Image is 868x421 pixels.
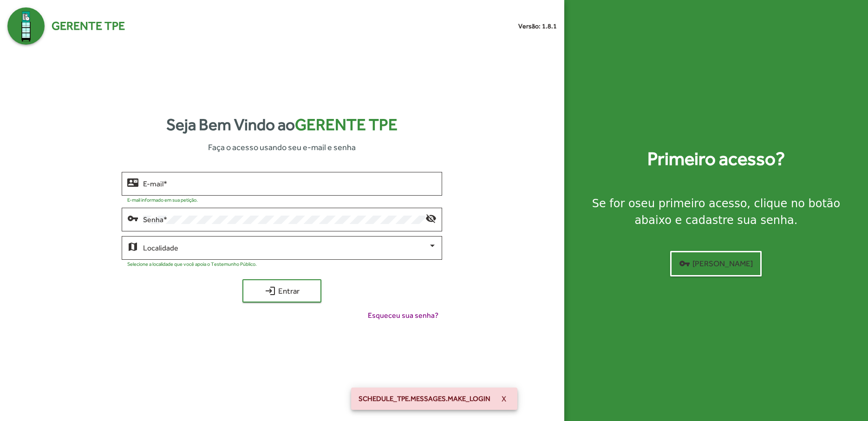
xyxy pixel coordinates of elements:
mat-hint: E-mail informado em sua petição. [127,197,198,203]
span: SCHEDULE_TPE.MESSAGES.MAKE_LOGIN [359,394,490,403]
button: [PERSON_NAME] [670,251,762,276]
small: Versão: 1.8.1 [518,21,557,31]
button: X [494,390,514,407]
button: Entrar [242,279,321,303]
strong: Seja Bem Vindo ao [166,112,398,137]
mat-icon: contact_mail [127,177,138,188]
span: Faça o acesso usando seu e-mail e senha [208,141,356,153]
strong: seu primeiro acesso [635,197,747,210]
span: X [502,390,506,407]
div: Se for o , clique no botão abaixo e cadastre sua senha. [575,195,857,229]
span: Gerente TPE [295,115,398,134]
mat-hint: Selecione a localidade que você apoia o Testemunho Público. [127,261,257,267]
span: [PERSON_NAME] [679,255,753,272]
span: Entrar [251,283,313,299]
mat-icon: map [127,241,138,252]
mat-icon: visibility_off [425,212,437,224]
img: Logo Gerente [7,7,45,45]
mat-icon: vpn_key [679,258,690,269]
mat-icon: vpn_key [127,212,138,224]
span: Gerente TPE [52,17,125,35]
mat-icon: login [265,285,276,296]
span: Esqueceu sua senha? [368,310,438,321]
strong: Primeiro acesso? [647,145,785,173]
